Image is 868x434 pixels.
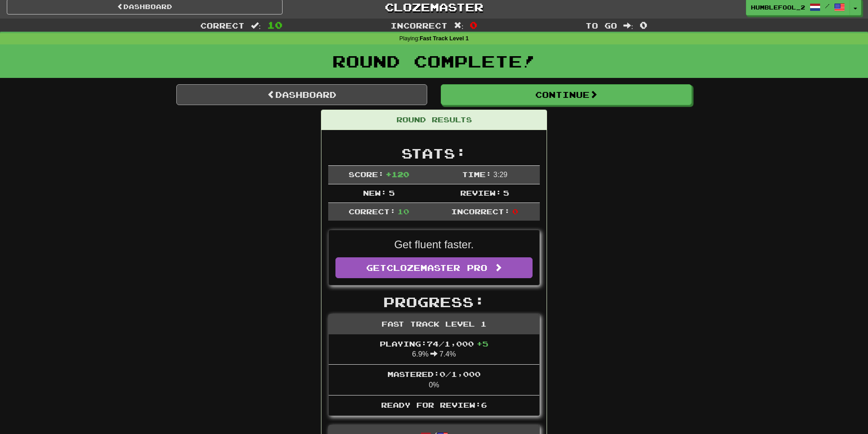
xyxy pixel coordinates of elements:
[476,339,488,348] span: + 5
[349,170,384,178] span: Score:
[389,188,395,197] span: 5
[451,207,510,216] span: Incorrect:
[460,188,501,197] span: Review:
[267,19,283,30] span: 10
[200,21,245,30] span: Correct
[381,400,487,409] span: Ready for Review: 6
[3,52,865,70] h1: Round Complete!
[493,171,507,178] span: 3 : 29
[321,110,547,130] div: Round Results
[462,170,491,178] span: Time:
[329,334,539,365] li: 6.9% 7.4%
[640,19,647,30] span: 0
[328,294,540,309] h2: Progress:
[441,84,692,105] button: Continue
[335,257,533,278] a: GetClozemaster Pro
[335,237,533,252] p: Get fluent faster.
[329,314,539,334] div: Fast Track Level 1
[420,35,469,42] strong: Fast Track Level 1
[363,188,387,197] span: New:
[391,21,448,30] span: Incorrect
[380,339,488,348] span: Playing: 74 / 1,000
[176,84,427,105] a: Dashboard
[454,22,464,29] span: :
[623,22,633,29] span: :
[751,3,805,11] span: humblefool_2
[585,21,617,30] span: To go
[503,188,509,197] span: 5
[329,364,539,395] li: 0%
[251,22,261,29] span: :
[328,146,540,161] h2: Stats:
[512,207,518,216] span: 0
[386,170,409,178] span: + 120
[349,207,396,216] span: Correct:
[387,263,487,273] span: Clozemaster Pro
[397,207,409,216] span: 10
[470,19,477,30] span: 0
[387,370,481,378] span: Mastered: 0 / 1,000
[825,3,830,9] span: /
